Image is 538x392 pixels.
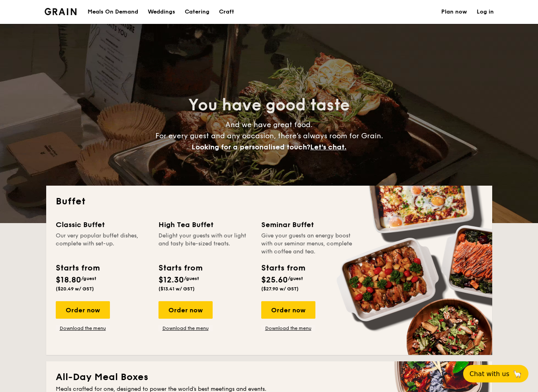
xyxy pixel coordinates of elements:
[158,301,213,319] div: Order now
[56,275,81,285] span: $18.80
[261,262,305,274] div: Starts from
[261,232,354,256] div: Give your guests an energy boost with our seminar menus, complete with coffee and tea.
[56,262,99,274] div: Starts from
[56,301,110,319] div: Order now
[261,286,299,292] span: ($27.90 w/ GST)
[192,143,310,151] span: Looking for a personalised touch?
[56,325,110,331] a: Download the menu
[158,219,252,230] div: High Tea Buffet
[184,276,199,281] span: /guest
[188,96,350,115] span: You have good taste
[158,325,213,331] a: Download the menu
[261,325,315,331] a: Download the menu
[81,276,96,281] span: /guest
[45,8,77,15] img: Grain
[463,365,528,382] button: Chat with us🦙
[158,286,195,292] span: ($13.41 w/ GST)
[513,369,522,378] span: 🦙
[56,371,483,384] h2: All-Day Meal Boxes
[45,8,77,15] a: Logotype
[261,301,315,319] div: Order now
[56,219,149,230] div: Classic Buffet
[56,232,149,256] div: Our very popular buffet dishes, complete with set-up.
[288,276,303,281] span: /guest
[310,143,346,151] span: Let's chat.
[158,232,252,256] div: Delight your guests with our light and tasty bite-sized treats.
[56,286,94,292] span: ($20.49 w/ GST)
[56,195,483,208] h2: Buffet
[470,370,509,378] span: Chat with us
[261,275,288,285] span: $25.60
[261,219,354,230] div: Seminar Buffet
[158,262,202,274] div: Starts from
[155,120,383,151] span: And we have great food. For every guest and any occasion, there’s always room for Grain.
[158,275,184,285] span: $12.30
